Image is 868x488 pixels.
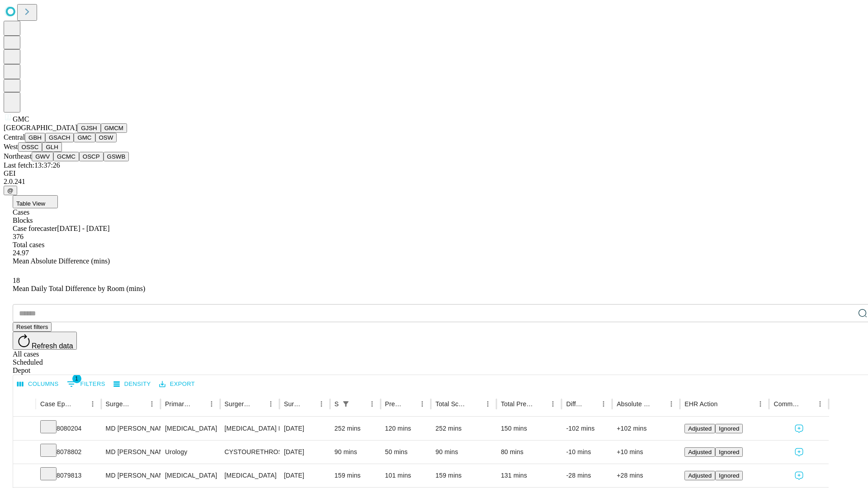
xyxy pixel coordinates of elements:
span: [GEOGRAPHIC_DATA] [4,124,77,131]
button: Sort [302,398,315,410]
button: Menu [481,398,494,410]
button: Show filters [65,377,108,391]
button: GLH [42,142,61,152]
div: +102 mins [617,417,675,440]
div: MD [PERSON_NAME] [PERSON_NAME] Md [106,441,156,464]
button: Ignored [715,447,743,457]
button: Expand [18,445,31,460]
span: Last fetch: 13:37:26 [4,161,60,169]
span: Adjusted [688,425,712,432]
button: Refresh data [13,332,77,350]
span: 376 [13,233,24,240]
span: Central [4,133,25,141]
div: CYSTOURETHROSCOPY [MEDICAL_DATA] WITH [MEDICAL_DATA] AND [MEDICAL_DATA] INSERTION [225,441,275,464]
div: Scheduled In Room Duration [335,400,339,408]
div: -102 mins [566,417,608,440]
div: 50 mins [385,441,427,464]
button: Menu [547,398,559,410]
div: Surgeon Name [106,400,132,408]
button: Menu [366,398,378,410]
button: GSACH [45,133,74,142]
div: Urology [165,441,215,464]
div: 90 mins [435,441,492,464]
span: 1 [72,374,81,383]
span: Mean Daily Total Difference by Room (mins) [13,285,145,292]
button: Menu [264,398,277,410]
span: GMC [13,115,29,123]
div: [DATE] [284,417,325,440]
button: Ignored [715,471,743,480]
button: Menu [754,398,767,410]
div: 2.0.241 [4,178,864,186]
span: 18 [13,277,20,284]
span: Adjusted [688,472,712,479]
button: Sort [801,398,814,410]
span: Ignored [719,425,739,432]
span: @ [7,187,14,194]
div: Comments [774,400,800,408]
div: [MEDICAL_DATA] [165,464,215,487]
button: Menu [416,398,429,410]
button: Sort [403,398,416,410]
div: Absolute Difference [617,400,651,408]
div: MD [PERSON_NAME] [106,464,156,487]
button: Select columns [15,377,61,391]
button: Sort [652,398,665,410]
span: Adjusted [688,449,712,455]
div: 120 mins [385,417,427,440]
button: Density [111,377,153,391]
button: Reset filters [13,322,52,332]
div: 1 active filter [340,398,352,410]
div: 131 mins [501,464,557,487]
div: Surgery Date [284,400,302,408]
span: 24.97 [13,249,29,257]
div: +10 mins [617,441,675,464]
button: Menu [205,398,218,410]
button: Menu [665,398,678,410]
button: Sort [133,398,146,410]
div: 159 mins [435,464,492,487]
button: Sort [193,398,205,410]
div: Case Epic Id [40,400,73,408]
button: GSWB [104,152,129,161]
button: Adjusted [684,447,715,457]
button: GBH [25,133,45,142]
button: Sort [718,398,731,410]
div: -28 mins [566,464,608,487]
button: Table View [13,195,58,208]
button: OSW [95,133,117,142]
button: Adjusted [684,471,715,480]
button: Show filters [340,398,352,410]
button: GMCM [101,123,127,133]
div: Total Predicted Duration [501,400,533,408]
button: GMC [74,133,95,142]
div: MD [PERSON_NAME] [106,417,156,440]
button: Sort [74,398,86,410]
div: Difference [566,400,584,408]
div: GEI [4,169,864,178]
div: Primary Service [165,400,191,408]
div: 80 mins [501,441,557,464]
div: 159 mins [335,464,376,487]
div: [DATE] [284,464,325,487]
button: Menu [146,398,158,410]
button: GCMC [53,152,79,161]
div: Surgery Name [225,400,251,408]
button: @ [4,186,17,195]
span: [DATE] - [DATE] [57,225,109,232]
span: Reset filters [16,324,48,330]
span: Refresh data [32,342,73,350]
button: Ignored [715,424,743,433]
div: +28 mins [617,464,675,487]
div: EHR Action [684,400,717,408]
div: -10 mins [566,441,608,464]
button: Menu [315,398,328,410]
button: Sort [585,398,597,410]
span: Northeast [4,152,32,160]
button: Sort [353,398,366,410]
button: Menu [597,398,610,410]
button: Menu [86,398,99,410]
div: 252 mins [435,417,492,440]
span: Total cases [13,241,44,249]
button: Sort [469,398,481,410]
